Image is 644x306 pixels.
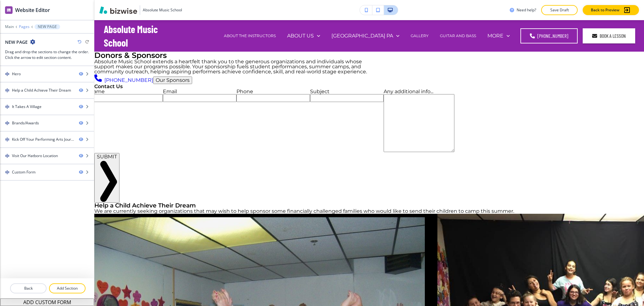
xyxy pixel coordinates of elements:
[12,71,21,77] div: Hero
[224,34,276,38] p: ABOUT THE INSTRUCTORS
[5,88,9,93] img: Drag
[12,169,36,175] div: Custom Form
[49,283,86,293] button: Add Section
[94,59,369,74] p: Absolute Music School extends a heartfelt thank you to the generous organizations and individuals...
[5,39,28,45] h2: NEW PAGE
[541,5,578,15] button: Save Draft
[94,52,369,59] h1: Donors & Sponsors
[89,89,163,94] p: Name
[163,89,236,94] p: Email
[99,6,137,14] img: Bizwise Logo
[583,5,639,15] button: Back to Preview
[5,49,89,60] h3: Drag and drop the sections to change the order. Click the arrow to edit section content.
[99,5,182,15] button: Absolute Music School
[520,28,578,43] a: [PHONE_NUMBER]
[310,89,384,94] p: Subject
[12,153,58,159] div: Visit Our Hatboro Location
[19,25,30,29] button: Pages
[411,34,429,38] p: GALLERY
[94,203,644,209] h3: Help a Child Achieve Their Dream
[583,28,635,43] a: Book a Lesson
[5,6,13,14] img: editor icon
[35,24,60,29] button: NEW PAGE
[12,88,71,93] div: Help a Child Achieve Their Dream
[94,209,644,214] p: We are currently seeking organizations that may wish to help sponsor some financially challenged ...
[5,121,9,125] img: Drag
[104,22,173,49] h4: Absolute Music School
[5,105,9,109] img: Drag
[38,25,57,29] p: NEW PAGE
[549,7,569,13] p: Save Draft
[5,154,9,158] img: Drag
[5,137,9,142] img: Drag
[440,34,476,38] p: GUITAR AND BASS
[12,137,74,142] div: Kick Off Your Performing Arts Journey
[94,84,644,89] h4: Contact Us
[12,120,39,126] div: Brands/Awards
[94,77,153,83] a: [PHONE_NUMBER]
[5,72,9,76] img: Drag
[94,153,119,203] button: SUBMIT
[517,7,536,13] h3: Need help?
[10,283,47,293] button: Back
[50,286,85,291] p: Add Section
[591,7,619,13] p: Back to Preview
[143,7,182,13] h3: Absolute Music School
[331,33,393,38] p: [GEOGRAPHIC_DATA] PA
[236,89,310,94] p: Phone
[153,76,192,84] button: Our Sponsors
[5,25,14,29] button: Main
[487,33,503,38] p: MORE
[5,170,9,174] img: Drag
[15,6,50,14] h2: Website Editor
[384,89,454,94] p: Any additional info...
[11,286,46,291] p: Back
[287,33,314,38] p: ABOUT US
[12,104,42,110] div: It Takes A Village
